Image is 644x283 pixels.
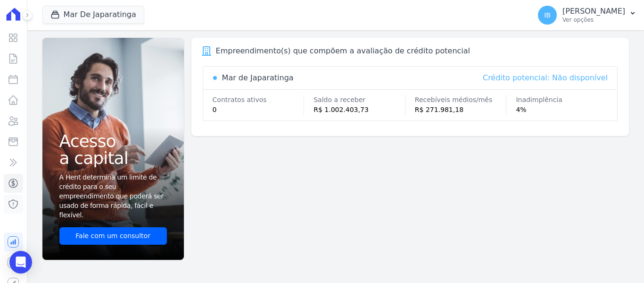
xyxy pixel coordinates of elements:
[59,133,167,150] span: Acesso
[415,95,506,105] div: Recebíveis médios/mês
[216,45,470,57] div: Empreendimento(s) que compõem a avaliação de crédito potencial
[516,95,608,105] div: Inadimplência
[222,72,294,84] div: Mar de Japaratinga
[544,12,551,18] span: IB
[213,105,304,115] div: 0
[562,16,625,24] p: Ver opções
[59,172,165,220] span: A Hent determina um limite de crédito para o seu empreendimento que poderá ser usado de forma ráp...
[314,105,405,115] div: R$ 1.002.403,73
[314,95,405,105] div: Saldo a receber
[59,150,167,167] span: a capital
[59,227,167,245] a: Fale com um consultor
[42,6,144,24] button: Mar De Japaratinga
[213,95,304,105] div: Contratos ativos
[415,105,506,115] div: R$ 271.981,18
[9,251,32,274] div: Open Intercom Messenger
[516,105,608,115] div: 4%
[483,72,608,84] div: Crédito potencial: Não disponível
[530,2,644,28] button: IB [PERSON_NAME] Ver opções
[562,7,625,16] p: [PERSON_NAME]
